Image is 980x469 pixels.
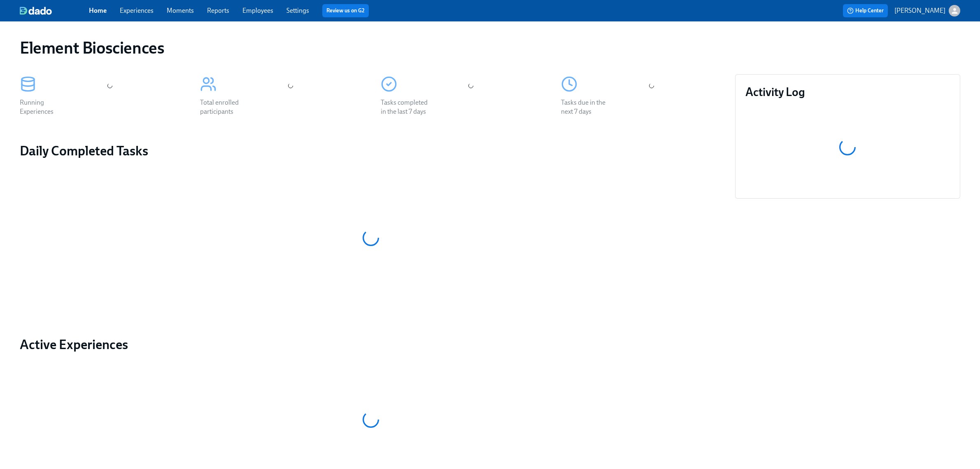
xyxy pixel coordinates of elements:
button: [PERSON_NAME] [894,5,960,16]
a: dado [20,7,89,15]
img: dado [20,7,52,15]
h1: Element Biosciences [20,38,164,58]
div: Tasks completed in the last 7 days [381,98,433,116]
div: Running Experiences [20,98,72,116]
a: Home [89,7,107,14]
h3: Activity Log [745,84,950,99]
p: [PERSON_NAME] [894,6,945,15]
span: Help Center [847,7,884,15]
a: Settings [286,7,309,14]
div: Total enrolled participants [200,98,253,116]
a: Active Experiences [20,336,722,353]
h2: Daily Completed Tasks [20,143,722,159]
a: Reports [207,7,229,14]
a: Moments [167,7,194,14]
button: Review us on G2 [322,4,369,17]
div: Tasks due in the next 7 days [561,98,614,116]
a: Review us on G2 [326,7,365,15]
a: Experiences [120,7,154,14]
a: Employees [242,7,273,14]
button: Help Center [843,4,888,17]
